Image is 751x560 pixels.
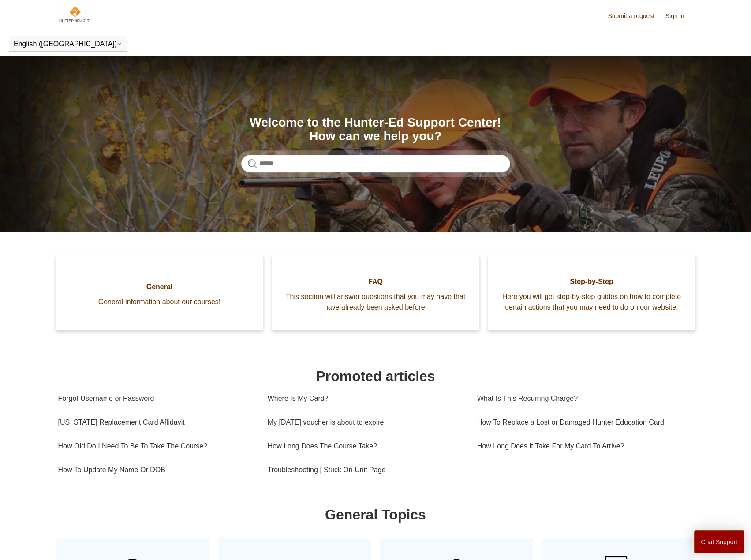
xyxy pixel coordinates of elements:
[69,282,250,292] span: General
[477,411,687,434] a: How To Replace a Lost or Damaged Hunter Education Card
[14,40,122,48] button: English ([GEOGRAPHIC_DATA])
[608,11,663,21] a: Submit a request
[56,254,263,330] a: General General information about our courses!
[241,155,510,172] input: Search
[285,276,466,287] span: FAQ
[69,297,250,307] span: General information about our courses!
[58,434,254,458] a: How Old Do I Need To Be To Take The Course?
[477,434,687,458] a: How Long Does It Take For My Card To Arrive?
[241,116,510,143] h1: Welcome to the Hunter-Ed Support Center! How can we help you?
[501,276,682,287] span: Step-by-Step
[272,254,479,330] a: FAQ This section will answer questions that you may have that have already been asked before!
[285,291,466,313] span: This section will answer questions that you may have that have already been asked before!
[477,387,687,411] a: What Is This Recurring Charge?
[694,530,745,553] button: Chat Support
[268,434,464,458] a: How Long Does The Course Take?
[268,411,464,434] a: My [DATE] voucher is about to expire
[58,458,254,482] a: How To Update My Name Or DOB
[58,411,254,434] a: [US_STATE] Replacement Card Affidavit
[488,254,695,330] a: Step-by-Step Here you will get step-by-step guides on how to complete certain actions that you ma...
[58,387,254,411] a: Forgot Username or Password
[58,504,693,525] h1: General Topics
[268,458,464,482] a: Troubleshooting | Stuck On Unit Page
[58,5,94,23] img: Hunter-Ed Help Center home page
[665,11,693,21] a: Sign in
[58,366,693,387] h1: Promoted articles
[268,387,464,411] a: Where Is My Card?
[501,291,682,313] span: Here you will get step-by-step guides on how to complete certain actions that you may need to do ...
